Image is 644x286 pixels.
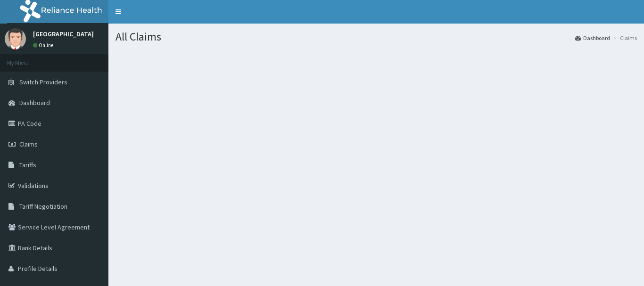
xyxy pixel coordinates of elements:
[19,78,67,86] span: Switch Providers
[116,31,637,43] h1: All Claims
[33,31,94,37] p: [GEOGRAPHIC_DATA]
[575,34,610,42] a: Dashboard
[19,202,67,211] span: Tariff Negotiation
[19,140,38,148] span: Claims
[611,34,637,42] li: Claims
[19,98,50,107] span: Dashboard
[19,161,36,169] span: Tariffs
[5,28,26,49] img: User Image
[33,42,56,49] a: Online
